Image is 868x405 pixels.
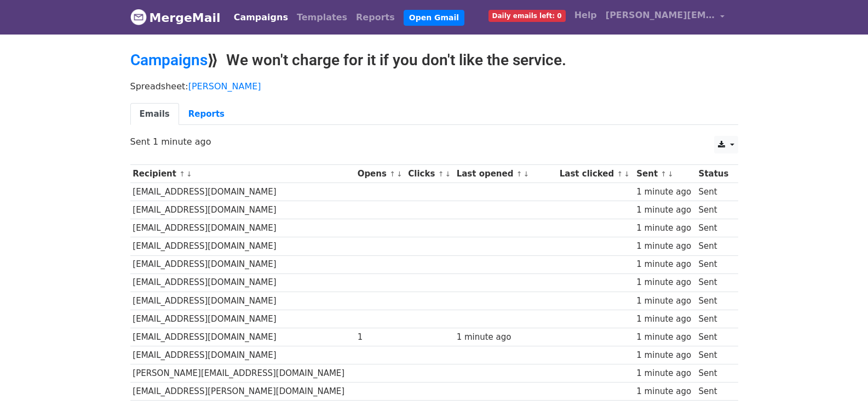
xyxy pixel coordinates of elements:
a: Reports [352,7,399,28]
div: 1 minute ago [636,295,693,307]
a: ↑ [389,170,395,178]
td: Sent [696,255,733,273]
div: 1 minute ago [636,367,693,380]
div: 1 [358,331,403,344]
div: 1 minute ago [636,331,693,344]
td: [EMAIL_ADDRESS][DOMAIN_NAME] [130,255,355,273]
th: Last clicked [557,165,634,183]
a: ↑ [516,170,522,178]
a: Open Gmail [404,10,464,26]
td: [EMAIL_ADDRESS][DOMAIN_NAME] [130,219,355,237]
th: Status [696,165,733,183]
td: Sent [696,183,733,201]
a: ↑ [438,170,444,178]
a: MergeMail [130,6,221,29]
p: Spreadsheet: [130,81,738,92]
td: Sent [696,273,733,292]
td: Sent [696,346,733,364]
div: 1 minute ago [457,331,555,344]
td: Sent [696,201,733,219]
td: [EMAIL_ADDRESS][PERSON_NAME][DOMAIN_NAME] [130,383,355,401]
div: 1 minute ago [636,349,693,362]
td: Sent [696,383,733,401]
a: ↓ [445,170,451,178]
div: 1 minute ago [636,258,693,271]
td: Sent [696,364,733,383]
a: Help [570,4,601,26]
div: 1 minute ago [636,186,693,198]
td: [EMAIL_ADDRESS][DOMAIN_NAME] [130,310,355,328]
td: [EMAIL_ADDRESS][DOMAIN_NAME] [130,328,355,346]
a: ↓ [186,170,192,178]
td: Sent [696,292,733,310]
td: Sent [696,237,733,255]
a: Daily emails left: 0 [484,4,570,26]
td: [PERSON_NAME][EMAIL_ADDRESS][DOMAIN_NAME] [130,364,355,383]
th: Recipient [130,165,355,183]
td: [EMAIL_ADDRESS][DOMAIN_NAME] [130,346,355,364]
a: Templates [292,7,352,28]
td: Sent [696,310,733,328]
th: Sent [634,165,696,183]
a: [PERSON_NAME] [188,81,261,92]
a: Reports [179,103,234,126]
td: Sent [696,328,733,346]
div: 1 minute ago [636,240,693,253]
td: [EMAIL_ADDRESS][DOMAIN_NAME] [130,237,355,255]
th: Clicks [406,165,454,183]
div: 1 minute ago [636,313,693,326]
div: 1 minute ago [636,385,693,398]
td: [EMAIL_ADDRESS][DOMAIN_NAME] [130,201,355,219]
a: Emails [130,103,179,126]
a: Campaigns [130,51,208,69]
a: ↓ [624,170,630,178]
a: Campaigns [229,7,292,28]
a: ↓ [396,170,403,178]
div: 1 minute ago [636,204,693,216]
div: 1 minute ago [636,276,693,289]
th: Opens [355,165,406,183]
p: Sent 1 minute ago [130,136,738,147]
td: [EMAIL_ADDRESS][DOMAIN_NAME] [130,292,355,310]
th: Last opened [454,165,557,183]
span: [PERSON_NAME][EMAIL_ADDRESS][DOMAIN_NAME] [606,9,715,22]
div: 1 minute ago [636,222,693,235]
a: [PERSON_NAME][EMAIL_ADDRESS][DOMAIN_NAME] [601,4,729,30]
span: Daily emails left: 0 [488,10,566,22]
img: MergeMail logo [130,9,147,25]
h2: ⟫ We won't charge for it if you don't like the service. [130,51,738,70]
a: ↓ [668,170,674,178]
a: ↓ [523,170,529,178]
td: [EMAIL_ADDRESS][DOMAIN_NAME] [130,183,355,201]
a: ↑ [179,170,185,178]
td: Sent [696,219,733,237]
td: [EMAIL_ADDRESS][DOMAIN_NAME] [130,273,355,292]
a: ↑ [660,170,666,178]
a: ↑ [617,170,623,178]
